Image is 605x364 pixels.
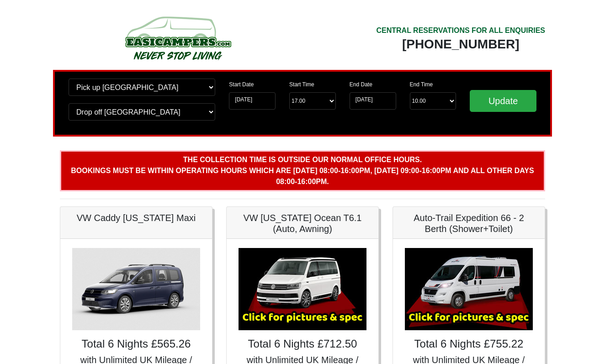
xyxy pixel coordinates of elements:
[69,212,203,223] h5: VW Caddy [US_STATE] Maxi
[91,13,265,63] img: campers-checkout-logo.png
[405,248,533,330] img: Auto-Trail Expedition 66 - 2 Berth (Shower+Toilet)
[376,36,545,53] div: [PHONE_NUMBER]
[69,338,203,351] h4: Total 6 Nights £565.26
[402,212,536,234] h5: Auto-Trail Expedition 66 - 2 Berth (Shower+Toilet)
[239,248,366,330] img: VW California Ocean T6.1 (Auto, Awning)
[402,338,536,351] h4: Total 6 Nights £755.22
[376,25,545,36] div: CENTRAL RESERVATIONS FOR ALL ENQUIRIES
[229,80,254,89] label: Start Date
[72,248,200,330] img: VW Caddy California Maxi
[71,156,534,185] b: The collection time is outside our normal office hours. Bookings must be within operating hours w...
[350,92,396,110] input: Return Date
[236,338,369,351] h4: Total 6 Nights £712.50
[229,92,276,110] input: Start Date
[410,80,433,89] label: End Time
[350,80,372,89] label: End Date
[470,90,536,112] input: Update
[236,212,369,234] h5: VW [US_STATE] Ocean T6.1 (Auto, Awning)
[289,80,314,89] label: Start Time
